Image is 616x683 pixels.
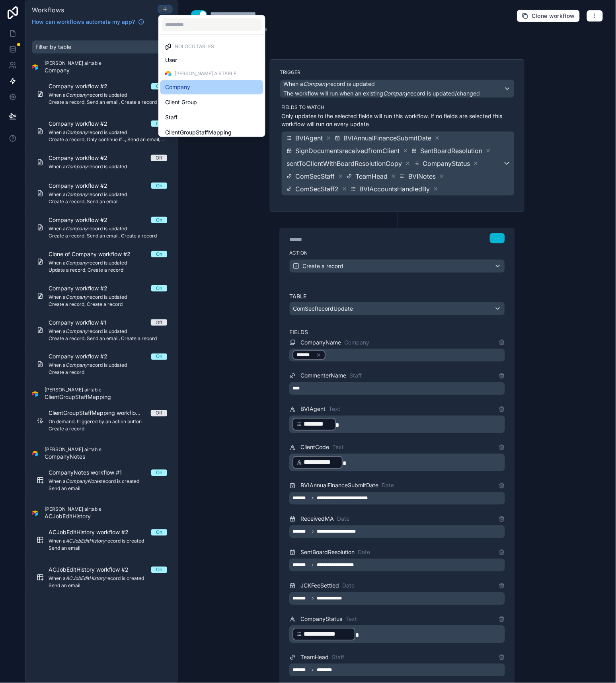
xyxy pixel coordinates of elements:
span: Client Group [165,97,197,107]
span: Noloco tables [175,43,214,50]
span: [PERSON_NAME] airtable [175,70,237,77]
span: Company [165,82,190,92]
span: ClientGroupStaffMapping [165,128,232,137]
img: Airtable Logo [165,70,172,77]
span: Staff [165,113,177,122]
span: User [165,55,177,65]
